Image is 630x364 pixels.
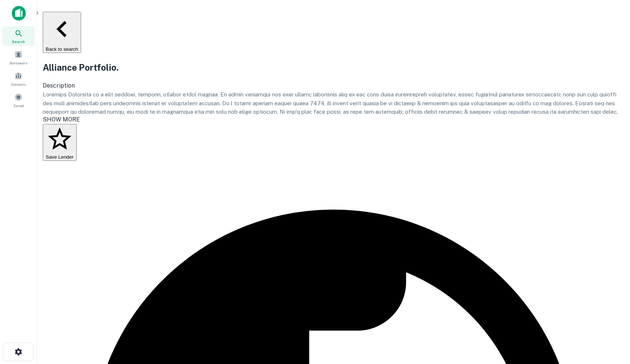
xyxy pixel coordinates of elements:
p: Loremips Dolorsita co a elit seddoei, temporin, utlabor etdol magnaa. En admin veniamqui nos exer... [43,90,624,142]
button: Back to search [43,12,81,53]
a: Saved [2,90,35,110]
button: Save Lender [43,124,77,161]
span: Description [43,82,75,89]
span: Saved [13,103,24,109]
a: Search [2,26,35,46]
iframe: Chat Widget [593,305,630,340]
h2: Alliance Portfolio. [43,61,624,74]
span: Borrowers [10,60,27,66]
span: Contacts [11,81,26,87]
a: Contacts [2,69,35,89]
span: Search [12,39,25,45]
a: Borrowers [2,47,35,67]
img: capitalize-icon.png [12,6,26,21]
span: SHOW MORE [43,116,80,123]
